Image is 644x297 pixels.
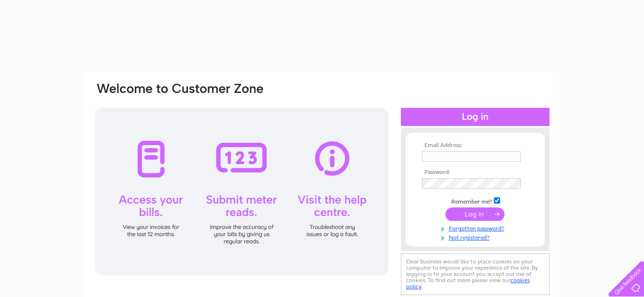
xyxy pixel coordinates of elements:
[401,253,550,295] div: Clear Business would like to place cookies on your computer to improve your experience of the sit...
[445,207,504,221] input: Submit
[420,196,531,206] td: Remember me?
[422,232,531,241] a: Not registered?
[420,169,531,176] th: Password:
[420,142,531,149] th: Email Address:
[406,277,530,290] a: cookies policy
[422,223,531,232] a: Forgotten password?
